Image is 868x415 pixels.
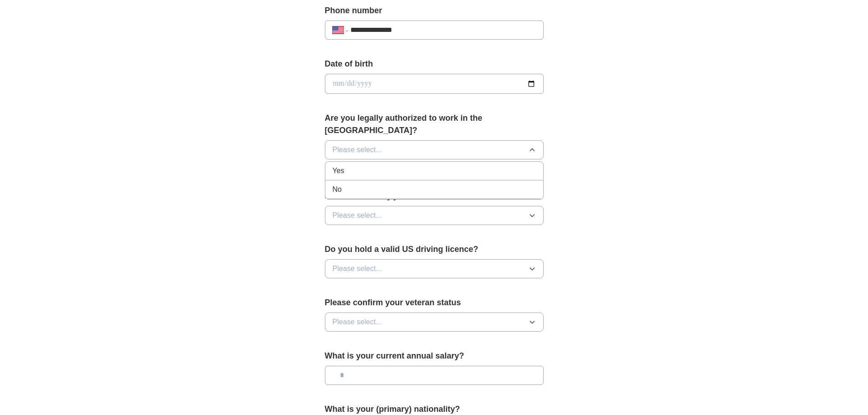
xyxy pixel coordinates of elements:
[325,140,544,159] button: Please select...
[325,350,544,362] label: What is your current annual salary?
[325,112,544,137] label: Are you legally authorized to work in the [GEOGRAPHIC_DATA]?
[325,259,544,278] button: Please select...
[325,58,544,70] label: Date of birth
[325,243,544,256] label: Do you hold a valid US driving licence?
[325,297,544,309] label: Please confirm your veteran status
[325,313,544,332] button: Please select...
[333,317,382,328] span: Please select...
[333,165,344,176] span: Yes
[325,5,544,17] label: Phone number
[333,263,382,274] span: Please select...
[333,210,382,221] span: Please select...
[325,206,544,225] button: Please select...
[333,144,382,155] span: Please select...
[333,184,342,195] span: No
